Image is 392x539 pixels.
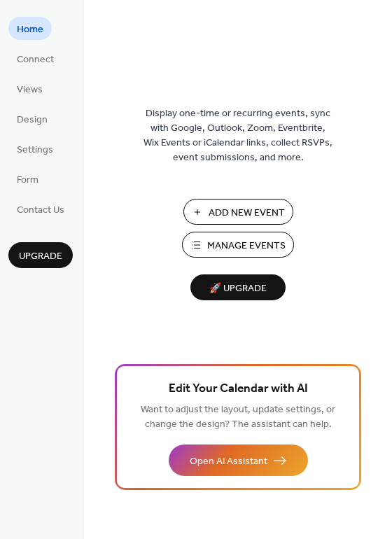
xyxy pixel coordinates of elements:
[17,203,64,218] span: Contact Us
[143,106,332,165] span: Display one-time or recurring events, sync with Google, Outlook, Zoom, Eventbrite, Wix Events or ...
[19,249,62,264] span: Upgrade
[8,137,62,160] a: Settings
[17,52,54,67] span: Connect
[207,239,286,253] span: Manage Events
[8,17,52,40] a: Home
[199,279,277,298] span: 🚀 Upgrade
[190,454,267,469] span: Open AI Assistant
[17,83,43,97] span: Views
[183,199,293,225] button: Add New Event
[8,107,56,130] a: Design
[17,113,48,127] span: Design
[17,143,53,157] span: Settings
[8,167,47,190] a: Form
[8,47,62,70] a: Connect
[209,206,285,220] span: Add New Event
[8,77,51,100] a: Views
[8,242,73,268] button: Upgrade
[169,444,308,476] button: Open AI Assistant
[8,197,73,220] a: Contact Us
[141,400,335,434] span: Want to adjust the layout, update settings, or change the design? The assistant can help.
[169,379,308,399] span: Edit Your Calendar with AI
[17,173,38,188] span: Form
[190,274,286,300] button: 🚀 Upgrade
[17,22,43,37] span: Home
[182,232,294,258] button: Manage Events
